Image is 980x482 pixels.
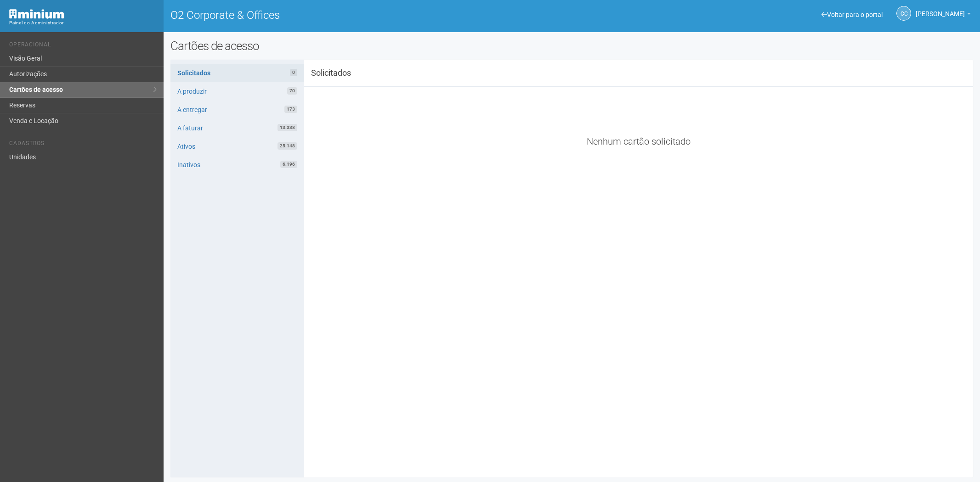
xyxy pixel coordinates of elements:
span: 173 [284,106,297,113]
span: Camila Catarina Lima [916,1,965,17]
div: Painel do Administrador [9,19,157,27]
span: 6.196 [280,161,297,168]
h2: Cartões de acesso [170,39,974,53]
span: 0 [290,69,297,76]
a: Inativos6.196 [170,156,304,174]
img: Minium [9,9,64,19]
span: 70 [287,87,297,95]
span: Nenhum cartão solicitado [587,136,691,147]
a: [PERSON_NAME] [916,11,971,19]
li: Cadastros [9,140,157,150]
li: Operacional [9,41,157,51]
a: Ativos25.148 [170,138,304,155]
h1: O2 Corporate & Offices [170,9,565,21]
a: CC [896,6,911,21]
span: 13.338 [278,124,297,131]
a: Voltar para o portal [821,11,883,18]
a: A entregar173 [170,101,304,118]
span: 25.148 [278,142,297,150]
a: A faturar13.338 [170,119,304,137]
h3: Solicitados [304,69,416,77]
a: Solicitados0 [170,64,304,82]
a: A produzir70 [170,83,304,100]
